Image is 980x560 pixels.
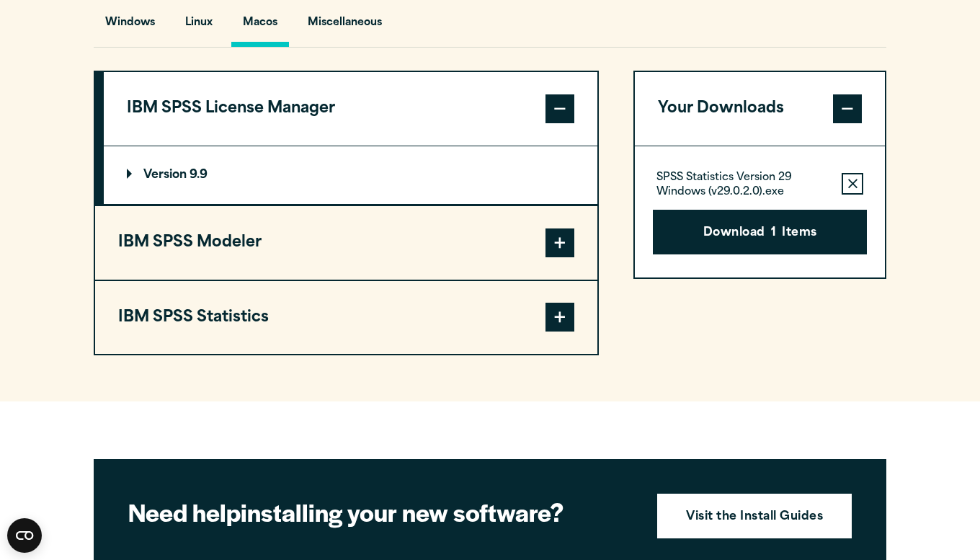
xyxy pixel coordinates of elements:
[174,6,224,47] button: Linux
[95,206,597,280] button: IBM SPSS Modeler
[231,6,289,47] button: Macos
[657,494,852,538] a: Visit the Install Guides
[771,224,776,243] span: 1
[104,146,597,204] summary: Version 9.9
[128,494,241,529] strong: Need help
[635,72,885,146] button: Your Downloads
[127,169,208,181] p: Version 9.9
[686,508,823,527] strong: Visit the Install Guides
[296,6,393,47] button: Miscellaneous
[94,6,166,47] button: Windows
[635,146,885,277] div: Your Downloads
[104,146,597,205] div: IBM SPSS License Manager
[128,496,633,528] h2: installing your new software?
[104,72,597,146] button: IBM SPSS License Manager
[7,518,42,553] button: Open CMP widget
[656,171,830,200] p: SPSS Statistics Version 29 Windows (v29.0.2.0).exe
[95,281,597,355] button: IBM SPSS Statistics
[653,210,867,254] button: Download1Items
